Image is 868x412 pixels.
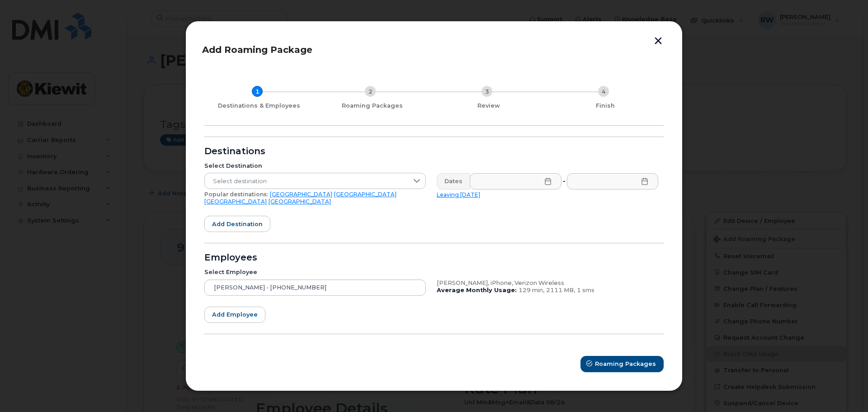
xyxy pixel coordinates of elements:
span: Add Roaming Package [202,44,312,55]
button: Add employee [204,307,265,323]
span: Roaming Packages [595,360,656,368]
span: Add employee [212,310,258,319]
button: Add destination [204,216,270,232]
span: 129 min, [519,287,544,294]
button: Roaming Packages [580,356,664,372]
a: [GEOGRAPHIC_DATA] [204,198,267,205]
input: Please fill out this field [470,173,561,189]
div: Roaming Packages [317,102,427,109]
input: Please fill out this field [567,173,659,189]
a: [GEOGRAPHIC_DATA] [270,191,332,198]
div: Destinations [204,148,664,155]
div: 4 [598,86,609,97]
div: [PERSON_NAME], iPhone, Verizon Wireless [437,279,658,287]
div: Finish [551,102,660,109]
div: Employees [204,254,664,261]
a: Leaving [DATE] [437,191,480,198]
a: [GEOGRAPHIC_DATA] [269,198,331,205]
div: Review [434,102,543,109]
div: Select Destination [204,162,426,170]
span: 2111 MB, [546,287,575,294]
span: Select destination [205,173,408,189]
span: 1 sms [577,287,594,294]
a: [GEOGRAPHIC_DATA] [334,191,396,198]
input: Search device [204,279,426,296]
div: 3 [481,86,492,97]
span: Popular destinations: [204,191,268,198]
span: Add destination [212,220,263,228]
div: - [561,173,567,189]
b: Average Monthly Usage: [437,287,517,294]
div: Select Employee [204,269,426,276]
iframe: Messenger Launcher [829,373,861,405]
div: 2 [365,86,376,97]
